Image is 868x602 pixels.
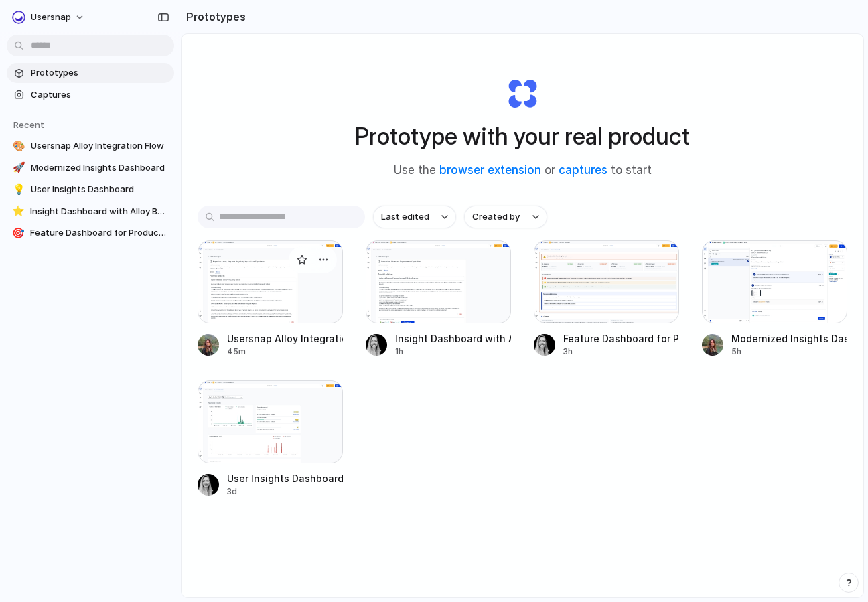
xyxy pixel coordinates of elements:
[731,331,847,346] div: Modernized Insights Dashboard
[198,380,343,498] a: User Insights DashboardUser Insights Dashboard3d
[7,223,174,243] a: 🎯Feature Dashboard for Product Insights
[563,331,679,346] div: Feature Dashboard for Product Insights
[227,485,343,498] div: 3d
[13,119,44,130] span: Recent
[7,179,174,200] a: 💡User Insights Dashboard
[227,331,343,346] div: Usersnap Alloy Integration Flow
[31,11,71,24] span: Usersnap
[702,240,847,358] a: Modernized Insights DashboardModernized Insights Dashboard5h
[7,136,174,156] a: 🎨Usersnap Alloy Integration Flow
[355,119,690,154] h1: Prototype with your real product
[198,240,343,358] a: Usersnap Alloy Integration FlowUsersnap Alloy Integration Flow45m
[472,210,520,224] span: Created by
[7,85,174,105] a: Captures
[31,139,169,153] span: Usersnap Alloy Integration Flow
[395,331,511,346] div: Insight Dashboard with Alloy Button
[395,346,511,358] div: 1h
[366,240,511,358] a: Insight Dashboard with Alloy ButtonInsight Dashboard with Alloy Button1h
[7,202,174,222] a: ⭐Insight Dashboard with Alloy Button
[12,139,25,153] div: 🎨
[563,346,679,358] div: 3h
[12,183,25,196] div: 💡
[559,163,607,177] a: captures
[12,226,25,240] div: 🎯
[12,205,25,218] div: ⭐
[30,226,169,240] span: Feature Dashboard for Product Insights
[7,158,174,178] a: 🚀Modernized Insights Dashboard
[31,88,169,102] span: Captures
[227,471,343,485] div: User Insights Dashboard
[31,161,169,175] span: Modernized Insights Dashboard
[181,9,246,25] h2: Prototypes
[30,205,169,218] span: Insight Dashboard with Alloy Button
[439,163,541,177] a: browser extension
[394,162,652,179] span: Use the or to start
[31,183,169,196] span: User Insights Dashboard
[381,210,429,224] span: Last edited
[12,161,25,175] div: 🚀
[31,66,169,80] span: Prototypes
[464,206,547,228] button: Created by
[7,7,92,28] button: Usersnap
[534,240,679,358] a: Feature Dashboard for Product InsightsFeature Dashboard for Product Insights3h
[373,206,456,228] button: Last edited
[731,346,847,358] div: 5h
[7,63,174,83] a: Prototypes
[227,346,343,358] div: 45m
